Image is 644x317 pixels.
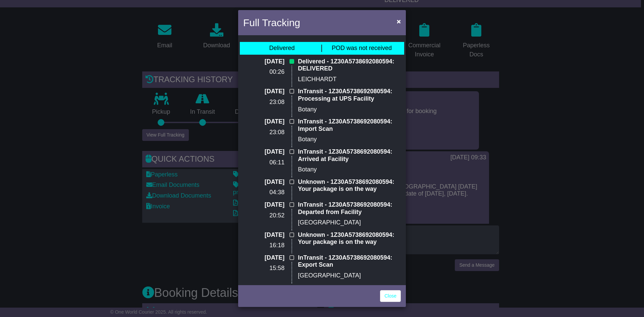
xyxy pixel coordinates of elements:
p: Botany [298,106,401,113]
p: 23:08 [243,99,284,106]
p: 20:52 [243,212,284,219]
p: 15:58 [243,265,284,272]
button: Close [393,14,404,28]
p: Delivered - 1Z30A5738692080594: DELIVERED [298,58,401,72]
p: [GEOGRAPHIC_DATA] [298,219,401,226]
p: Unknown - 1Z30A5738692080594: Your package is on the way [298,178,401,193]
p: InTransit - 1Z30A5738692080594: Processing at UPS Facility [298,88,401,102]
a: Close [380,290,401,302]
p: 04:38 [243,189,284,196]
p: [GEOGRAPHIC_DATA] [298,272,401,279]
p: Botany [298,136,401,143]
h4: Full Tracking [243,15,300,30]
div: Delivered [269,45,294,52]
p: InTransit - 1Z30A5738692080594: Import Scan [298,118,401,133]
p: [DATE] [243,178,284,186]
p: [DATE] [243,58,284,65]
p: [DATE] [243,231,284,239]
p: InTransit - 1Z30A5738692080594: Departed from Facility [298,201,401,216]
p: [DATE] [243,254,284,262]
p: 00:26 [243,68,284,76]
p: InTransit - 1Z30A5738692080594: Export Scan [298,254,401,269]
p: [DATE] [243,88,284,95]
p: 23:08 [243,129,284,136]
p: 06:11 [243,159,284,166]
p: [DATE] [243,148,284,156]
p: Botany [298,166,401,173]
p: LEICHHARDT [298,76,401,83]
span: × [397,17,401,25]
p: 16:18 [243,242,284,249]
p: [DATE] [243,201,284,209]
p: Unknown - 1Z30A5738692080594: Your package is on the way [298,231,401,246]
p: InTransit - 1Z30A5738692080594: Arrived at Facility [298,148,401,163]
span: POD was not received [332,45,392,51]
p: [DATE] [243,118,284,125]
